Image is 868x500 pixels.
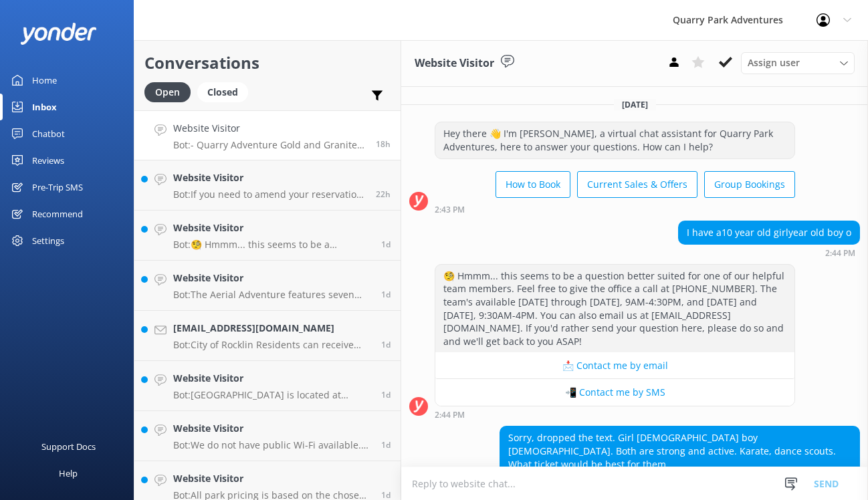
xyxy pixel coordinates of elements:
span: Aug 31 2025 03:46pm (UTC -07:00) America/Tijuana [381,439,391,451]
h4: [EMAIL_ADDRESS][DOMAIN_NAME] [173,321,371,336]
strong: 2:43 PM [435,206,465,214]
a: Website VisitorBot:[GEOGRAPHIC_DATA] is located at [STREET_ADDRESS].1d [134,361,401,411]
p: Bot: [GEOGRAPHIC_DATA] is located at [STREET_ADDRESS]. [173,389,371,401]
p: Bot: 🧐 Hmmm... this seems to be a question better suited for one of our helpful team members. Fee... [173,239,371,251]
button: Current Sales & Offers [577,171,697,198]
div: I have a10 year old girlyear old boy o [679,221,859,244]
p: Bot: We do not have public Wi-Fi available. Internet packages may be available for select groups ... [173,439,371,451]
p: Bot: If you need to amend your reservation, please contact the Quarry Park team at [PHONE_NUMBER]... [173,189,366,201]
a: [EMAIL_ADDRESS][DOMAIN_NAME]Bot:City of Rocklin Residents can receive 25% OFF all tickets and bir... [134,311,401,361]
div: Chatbot [32,120,65,147]
div: 🧐 Hmmm... this seems to be a question better suited for one of our helpful team members. Feel fre... [435,265,794,353]
div: Open [144,82,191,102]
a: Open [144,84,197,99]
div: Reviews [32,147,64,174]
p: Bot: City of Rocklin Residents can receive 25% OFF all tickets and birthday party bookings. Use t... [173,339,371,351]
div: Sep 01 2025 02:44pm (UTC -07:00) America/Tijuana [678,248,860,257]
span: [DATE] [614,99,656,110]
span: Sep 01 2025 02:46pm (UTC -07:00) America/Tijuana [376,138,391,150]
div: Recommend [32,201,83,227]
span: Aug 31 2025 05:36pm (UTC -07:00) America/Tijuana [381,289,391,300]
div: Settings [32,227,64,254]
div: Closed [197,82,248,102]
h4: Website Visitor [173,170,366,185]
h4: Website Visitor [173,221,371,235]
h4: Website Visitor [173,271,371,285]
span: Sep 01 2025 07:28am (UTC -07:00) America/Tijuana [381,239,391,250]
div: Sep 01 2025 02:44pm (UTC -07:00) America/Tijuana [435,410,795,419]
button: 📲 Contact me by SMS [435,379,794,406]
a: Website VisitorBot:We do not have public Wi-Fi available. Internet packages may be available for ... [134,411,401,461]
span: Aug 31 2025 04:53pm (UTC -07:00) America/Tijuana [381,389,391,400]
strong: 2:44 PM [435,411,465,419]
div: Home [32,67,57,94]
div: Hey there 👋 I'm [PERSON_NAME], a virtual chat assistant for Quarry Park Adventures, here to answe... [435,122,794,158]
strong: 2:44 PM [825,249,855,257]
div: Support Docs [41,433,96,460]
p: Bot: The Aerial Adventure features seven different routes with a total of 60 elements, each uniqu... [173,289,371,301]
h4: Website Visitor [173,421,371,436]
button: 📩 Contact me by email [435,352,794,379]
p: Bot: - Quarry Adventure Gold and Granite tickets have a Kid price for guests ages [DEMOGRAPHIC_DA... [173,139,366,151]
a: Website VisitorBot:- Quarry Adventure Gold and Granite tickets have a Kid price for guests ages [... [134,110,401,160]
button: How to Book [496,171,570,198]
h4: Website Visitor [173,371,371,386]
button: Group Bookings [704,171,795,198]
span: Sep 01 2025 11:24am (UTC -07:00) America/Tijuana [376,189,391,200]
div: Inbox [32,94,57,120]
div: Pre-Trip SMS [32,174,83,201]
div: Sorry, dropped the text. Girl [DEMOGRAPHIC_DATA] boy [DEMOGRAPHIC_DATA]. Both are strong and acti... [500,426,859,475]
a: Closed [197,84,255,99]
h2: Conversations [144,50,391,76]
a: Website VisitorBot:The Aerial Adventure features seven different routes with a total of 60 elemen... [134,261,401,311]
div: Help [59,460,78,487]
div: Sep 01 2025 02:43pm (UTC -07:00) America/Tijuana [435,205,795,214]
img: yonder-white-logo.png [20,23,97,45]
span: Assign user [748,55,800,70]
h4: Website Visitor [173,121,366,136]
h4: Website Visitor [173,471,371,486]
div: Assign User [741,52,855,74]
a: Website VisitorBot:🧐 Hmmm... this seems to be a question better suited for one of our helpful tea... [134,211,401,261]
h3: Website Visitor [415,55,494,72]
span: Aug 31 2025 05:30pm (UTC -07:00) America/Tijuana [381,339,391,350]
a: Website VisitorBot:If you need to amend your reservation, please contact the Quarry Park team at ... [134,160,401,211]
